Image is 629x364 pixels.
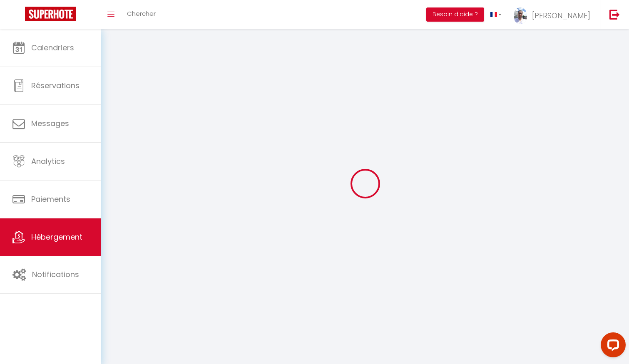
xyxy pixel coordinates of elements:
span: Analytics [31,156,65,166]
span: Messages [31,118,69,129]
img: Super Booking [25,7,76,21]
span: Hébergement [31,232,82,242]
button: Besoin d'aide ? [426,7,484,22]
span: Calendriers [31,42,74,53]
span: Réservations [31,80,80,91]
span: Notifications [32,269,79,280]
span: Chercher [127,9,156,18]
span: [PERSON_NAME] [532,10,590,21]
img: logout [609,9,620,20]
iframe: LiveChat chat widget [594,329,629,364]
img: ... [514,7,527,24]
span: Paiements [31,194,70,204]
